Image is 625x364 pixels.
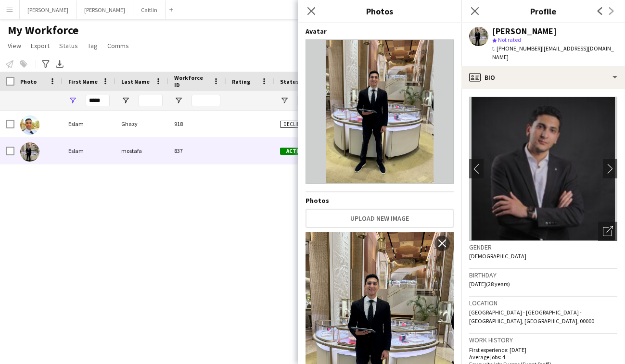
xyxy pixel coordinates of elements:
[492,45,614,61] span: | [EMAIL_ADDRESS][DOMAIN_NAME]
[31,41,50,50] span: Export
[40,58,51,70] app-action-btn: Advanced filters
[280,78,299,85] span: Status
[4,39,25,52] a: View
[86,95,110,106] input: First Name Filter Input
[298,5,461,17] h3: Photos
[280,96,289,105] button: Open Filter Menu
[27,39,53,52] a: Export
[469,353,617,361] p: Average jobs: 4
[121,78,150,85] span: Last Name
[469,309,594,325] span: [GEOGRAPHIC_DATA] - [GEOGRAPHIC_DATA] - [GEOGRAPHIC_DATA], [GEOGRAPHIC_DATA], 00000
[63,138,115,164] div: Eslam
[469,243,617,251] h3: Gender
[59,41,78,50] span: Status
[77,0,133,19] button: [PERSON_NAME]
[20,142,39,162] img: Eslam mostafa
[492,27,557,36] div: [PERSON_NAME]
[168,111,226,137] div: 918
[306,196,454,205] h4: Photos
[20,115,39,135] img: Eslam Ghazy
[174,96,183,105] button: Open Filter Menu
[63,111,115,137] div: Eslam
[115,138,168,164] div: mostafa
[174,74,209,88] span: Workforce ID
[297,95,326,106] input: Status Filter Input
[469,336,617,344] h3: Work history
[498,36,521,43] span: Not rated
[469,280,510,288] span: [DATE] (28 years)
[469,271,617,279] h3: Birthday
[280,148,310,155] span: Active
[8,41,21,50] span: View
[461,5,625,17] h3: Profile
[461,66,625,89] div: Bio
[103,39,133,52] a: Comms
[469,299,617,307] h3: Location
[492,45,542,52] span: t. [PHONE_NUMBER]
[68,96,77,105] button: Open Filter Menu
[8,23,78,38] span: My Workforce
[306,27,454,36] h4: Avatar
[54,58,65,70] app-action-btn: Export XLSX
[20,0,77,19] button: [PERSON_NAME]
[469,97,617,241] img: Crew avatar or photo
[306,209,454,228] button: Upload new image
[121,96,130,105] button: Open Filter Menu
[68,78,98,85] span: First Name
[20,78,37,85] span: Photo
[84,39,102,52] a: Tag
[469,346,617,353] p: First experience: [DATE]
[232,78,250,85] span: Rating
[133,0,166,19] button: Caitlin
[306,39,454,184] img: Crew avatar
[55,39,82,52] a: Status
[168,138,226,164] div: 837
[469,252,526,260] span: [DEMOGRAPHIC_DATA]
[280,121,310,128] span: Declined
[191,95,220,106] input: Workforce ID Filter Input
[139,95,163,106] input: Last Name Filter Input
[107,41,129,50] span: Comms
[115,111,168,137] div: Ghazy
[88,41,98,50] span: Tag
[598,222,617,241] div: Open photos pop-in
